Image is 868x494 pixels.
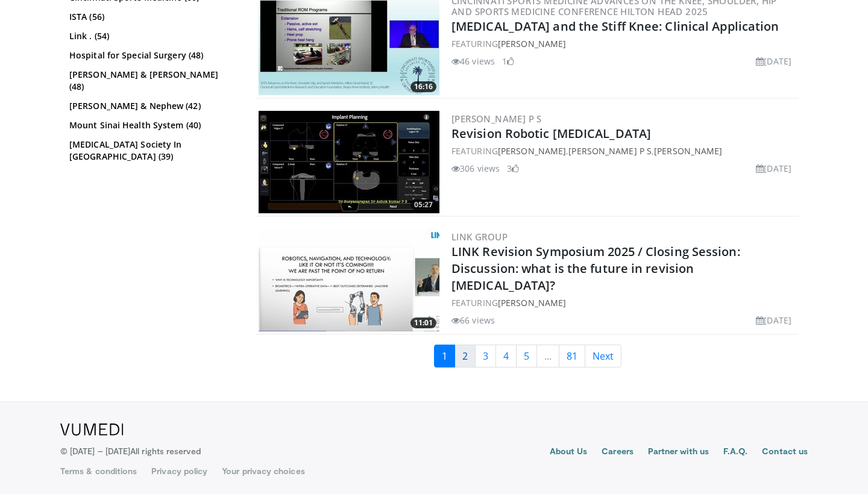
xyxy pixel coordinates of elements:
div: FEATURING [451,296,796,309]
a: 1 [434,345,455,367]
a: Mount Sinai Health System (40) [69,119,235,131]
a: [MEDICAL_DATA] and the Stiff Knee: Clinical Application [451,18,779,34]
a: [PERSON_NAME] & Nephew (42) [69,100,235,112]
img: 7ae32f6b-bee0-4c1b-b64f-025e2f67f344.300x170_q85_crop-smart_upscale.jpg [259,111,439,213]
a: Careers [602,445,634,460]
span: 16:16 [410,81,436,92]
p: © [DATE] – [DATE] [60,445,201,457]
li: [DATE] [756,55,791,67]
span: All rights reserved [130,446,201,456]
a: Privacy policy [151,465,207,477]
a: F.A.Q. [723,445,747,460]
li: 46 views [451,55,495,67]
a: [PERSON_NAME] P S [451,113,542,125]
li: 306 views [451,162,500,175]
div: FEATURING [451,37,796,50]
a: About Us [550,445,588,460]
a: Your privacy choices [222,465,304,477]
a: Link . (54) [69,30,235,42]
a: ISTA (56) [69,11,235,23]
a: [PERSON_NAME] & [PERSON_NAME] (48) [69,69,235,93]
a: 81 [559,345,585,367]
a: 2 [454,345,476,367]
a: Next [585,345,621,367]
a: Hospital for Special Surgery (48) [69,49,235,61]
a: [PERSON_NAME] [498,145,566,157]
a: Revision Robotic [MEDICAL_DATA] [451,125,651,142]
li: 3 [507,162,519,175]
nav: Search results pages [256,345,799,367]
a: [PERSON_NAME] P S [568,145,652,157]
li: [DATE] [756,314,791,327]
span: 11:01 [410,317,436,328]
a: Contact us [762,445,808,460]
a: Partner with us [648,445,709,460]
a: 11:01 [259,229,439,331]
a: [PERSON_NAME] [654,145,722,157]
li: 1 [502,55,514,67]
li: 66 views [451,314,495,327]
img: d726894d-c584-45b3-b64c-4eb167e1d57f.300x170_q85_crop-smart_upscale.jpg [259,229,439,331]
a: 4 [495,345,517,367]
span: 05:27 [410,199,436,210]
img: VuMedi Logo [60,424,124,436]
a: 3 [475,345,496,367]
div: FEATURING , , [451,145,796,157]
a: LINK Revision Symposium 2025 / Closing Session: Discussion: what is the future in revision [MEDIC... [451,243,740,293]
a: 05:27 [259,111,439,213]
a: Terms & conditions [60,465,137,477]
a: [MEDICAL_DATA] Society In [GEOGRAPHIC_DATA] (39) [69,139,235,163]
li: [DATE] [756,162,791,175]
a: [PERSON_NAME] [498,38,566,49]
a: LINK Group [451,231,508,243]
a: 5 [516,345,537,367]
a: [PERSON_NAME] [498,297,566,308]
